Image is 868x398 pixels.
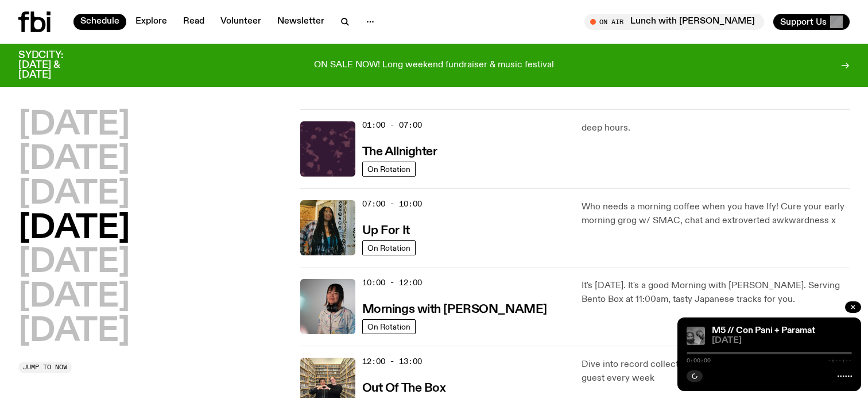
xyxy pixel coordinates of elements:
a: Volunteer [214,14,268,30]
button: [DATE] [18,144,130,176]
a: Read [176,14,211,30]
span: Jump to now [23,364,67,370]
span: 10:00 - 12:00 [362,277,422,288]
p: It's [DATE]. It's a good Morning with [PERSON_NAME]. Serving Bento Box at 11:00am, tasty Japanese... [582,279,850,307]
a: Explore [129,14,174,30]
span: [DATE] [712,336,852,345]
p: Who needs a morning coffee when you have Ify! Cure your early morning grog w/ SMAC, chat and extr... [582,200,850,228]
img: Kana Frazer is smiling at the camera with her head tilted slightly to her left. She wears big bla... [300,279,355,334]
span: Support Us [780,17,827,27]
button: [DATE] [18,247,130,279]
span: On Rotation [367,322,410,331]
h3: Out Of The Box [362,382,446,395]
span: 12:00 - 13:00 [362,356,422,367]
a: Out Of The Box [362,380,446,395]
h3: SYDCITY: [DATE] & [DATE] [18,51,92,80]
span: 01:00 - 07:00 [362,120,422,131]
a: Up For It [362,223,410,237]
h3: The Allnighter [362,146,437,158]
a: On Rotation [362,162,416,177]
p: deep hours. [582,121,850,135]
p: ON SALE NOW! Long weekend fundraiser & music festival [314,60,554,71]
a: Schedule [73,14,126,30]
button: [DATE] [18,281,130,313]
a: On Rotation [362,319,416,334]
button: [DATE] [18,178,130,211]
h3: Mornings with [PERSON_NAME] [362,304,547,316]
a: Newsletter [270,14,331,30]
a: M5 // Con Pani + Paramat [712,326,815,335]
span: -:--:-- [828,358,852,363]
button: [DATE] [18,213,130,245]
h3: Up For It [362,225,410,237]
span: On Rotation [367,243,410,252]
a: The Allnighter [362,144,437,158]
button: [DATE] [18,316,130,348]
span: On Rotation [367,164,410,173]
p: Dive into record collections and life recollections with a special guest every week [582,358,850,385]
a: On Rotation [362,240,416,255]
span: 0:00:00 [687,358,711,363]
span: 07:00 - 10:00 [362,198,422,209]
button: [DATE] [18,109,130,141]
a: Mornings with [PERSON_NAME] [362,301,547,316]
button: Jump to now [18,362,72,373]
button: Support Us [773,14,850,30]
button: On AirLunch with [PERSON_NAME] [584,14,764,30]
img: Ify - a Brown Skin girl with black braided twists, looking up to the side with her tongue stickin... [300,200,355,255]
